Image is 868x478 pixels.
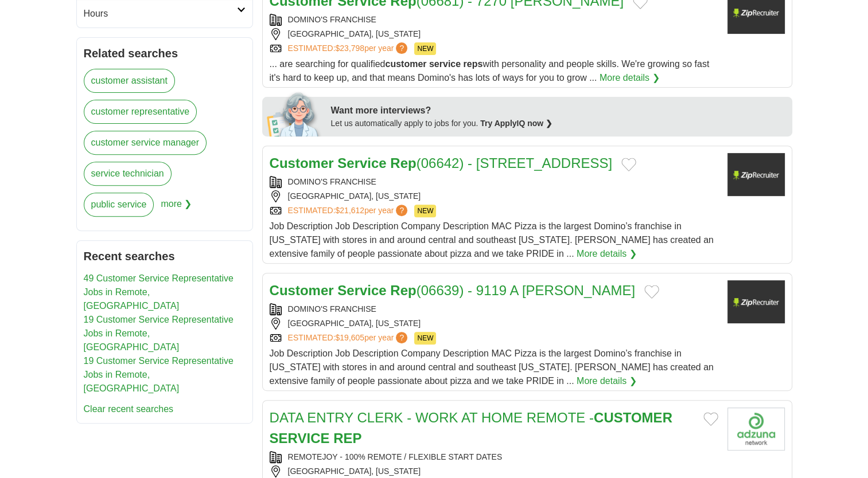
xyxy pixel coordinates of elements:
[727,280,785,323] img: Company logo
[270,190,718,202] div: [GEOGRAPHIC_DATA], [US_STATE]
[703,412,718,426] button: Add to favorite jobs
[396,205,407,216] span: ?
[270,59,710,83] span: ... are searching for qualified with personality and people skills. We're growing so fast it's ha...
[270,155,613,171] a: Customer Service Rep(06642) - [STREET_ADDRESS]
[480,119,552,128] a: Try ApplyIQ now ❯
[337,155,386,171] strong: Service
[396,42,407,54] span: ?
[270,410,672,446] a: DATA ENTRY CLERK - WORK AT HOME REMOTE -CUSTOMER SERVICE REP
[429,59,461,69] strong: service
[337,283,386,298] strong: Service
[84,404,174,414] a: Clear recent searches
[270,318,718,330] div: [GEOGRAPHIC_DATA], [US_STATE]
[161,193,192,224] span: more ❯
[267,91,322,136] img: apply-iq-scientist.png
[270,451,718,463] div: REMOTEJOY - 100% REMOTE / FLEXIBLE START DATES
[84,315,233,352] a: 19 Customer Service Representative Jobs in Remote, [GEOGRAPHIC_DATA]
[414,332,436,344] span: NEW
[270,465,718,477] div: [GEOGRAPHIC_DATA], [US_STATE]
[84,162,172,186] a: service technician
[396,332,407,343] span: ?
[594,410,672,425] strong: CUSTOMER
[644,285,659,299] button: Add to favorite jobs
[84,193,154,217] a: public service
[414,42,436,55] span: NEW
[288,42,410,55] a: ESTIMATED:$23,798per year?
[270,348,714,386] span: Job Description Job Description Company Description MAC Pizza is the largest Domino’s franchise i...
[84,100,197,124] a: customer representative
[84,7,237,21] h2: Hours
[270,283,636,298] a: Customer Service Rep(06639) - 9119 A [PERSON_NAME]
[270,430,330,446] strong: SERVICE
[270,176,718,188] div: DOMINO'S FRANCHISE
[331,117,785,130] div: Let us automatically apply to jobs for you.
[390,283,416,298] strong: Rep
[335,333,364,342] span: $19,605
[335,206,364,215] span: $21,612
[270,283,334,298] strong: Customer
[333,430,361,446] strong: REP
[84,45,246,62] h2: Related searches
[270,14,718,26] div: DOMINO'S FRANCHISE
[84,273,233,311] a: 49 Customer Service Representative Jobs in Remote, [GEOGRAPHIC_DATA]
[727,153,785,196] img: Company logo
[331,104,785,117] div: Want more interviews?
[270,155,334,171] strong: Customer
[600,71,660,85] a: More details ❯
[84,131,207,155] a: customer service manager
[335,44,364,53] span: $23,798
[288,332,410,344] a: ESTIMATED:$19,605per year?
[727,408,785,450] img: Company logo
[390,155,416,171] strong: Rep
[621,158,636,171] button: Add to favorite jobs
[464,59,483,69] strong: reps
[270,221,714,258] span: Job Description Job Description Company Description MAC Pizza is the largest Domino’s franchise i...
[270,303,718,315] div: DOMINO'S FRANCHISE
[84,356,233,393] a: 19 Customer Service Representative Jobs in Remote, [GEOGRAPHIC_DATA]
[632,11,857,144] iframe: Sign in with Google Dialog
[577,247,637,261] a: More details ❯
[385,59,426,69] strong: customer
[288,205,410,217] a: ESTIMATED:$21,612per year?
[84,69,175,93] a: customer assistant
[414,205,436,217] span: NEW
[84,248,246,265] h2: Recent searches
[270,28,718,40] div: [GEOGRAPHIC_DATA], [US_STATE]
[577,374,637,388] a: More details ❯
